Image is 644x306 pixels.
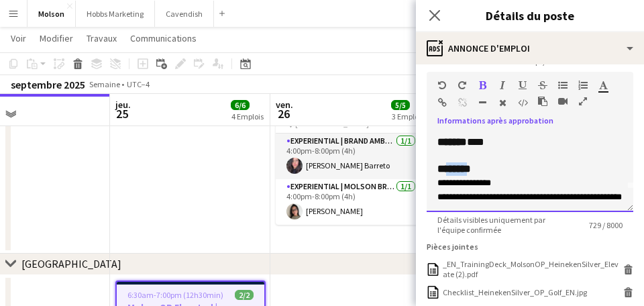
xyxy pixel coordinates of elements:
button: Annuler [437,80,447,91]
span: 26 [274,106,293,121]
a: Modifier [34,30,78,47]
a: Voir [5,30,32,47]
span: ven. [276,99,293,111]
span: Semaine 39 [88,79,121,99]
button: Ligne horizontale [478,97,487,108]
span: Modifier [40,32,73,44]
div: 4 Emplois [231,111,264,121]
app-card-role: Experiential | Molson Brand Specialist1/14:00pm-8:00pm (4h)[PERSON_NAME] [276,179,426,225]
span: 6:30am-7:00pm (12h30min) [127,290,223,300]
button: Molson [28,1,76,27]
span: 25 [113,106,131,121]
button: Barrer [538,80,547,91]
a: Travaux [81,30,122,47]
div: septembre 2025 [11,78,85,91]
button: Plein écran [578,96,588,107]
button: Liste à puces [558,80,568,91]
div: [GEOGRAPHIC_DATA] [21,257,121,270]
span: Travaux [87,32,117,44]
div: Annonce d'emploi [416,32,644,64]
div: 3 Emplois [392,111,424,121]
label: Pièces jointes [427,242,478,252]
button: Italique [498,80,507,91]
span: Communications [130,32,197,44]
button: Couleur du texte [598,80,608,91]
button: Code HTML [518,97,527,108]
button: Coller comme texte brut [538,96,547,107]
span: Détails visibles uniquement par l'équipe confirmée [427,215,578,235]
button: Gras [478,80,487,91]
button: Liste numérotée [578,80,588,91]
button: Effacer la mise en forme [498,97,507,108]
div: Checklist_HeinekenSilver_OP_Golf_EN.jpg [443,287,587,297]
button: Insérer la vidéo [558,96,568,107]
app-job-card: 4:00pm-8:00pm (4h)2/2MolsonOP Basic | Heineken Silver ([GEOGRAPHIC_DATA], [GEOGRAPHIC_DATA]) [GEO... [276,74,426,225]
button: Insérer un lien [437,97,447,108]
span: 2/2 [235,290,254,300]
span: Voir [11,32,26,44]
span: 729 / 8000 [578,220,633,230]
button: Hobbs Marketing [76,1,155,27]
button: Rétablir [458,80,467,91]
button: Souligner [518,80,527,91]
span: 5/5 [391,100,410,110]
div: UTC−4 [127,79,150,89]
app-card-role: Experiential | Brand Ambassador1/14:00pm-8:00pm (4h)[PERSON_NAME] Barreto [276,134,426,179]
a: Communications [125,30,202,47]
div: _EN_TrainingDeck_MolsonOP_HeinekenSilver_Elevate (2).pdf [443,259,620,279]
button: Cavendish [155,1,214,27]
span: 6/6 [231,100,250,110]
h3: Détails du poste [416,7,644,24]
span: jeu. [115,99,131,111]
